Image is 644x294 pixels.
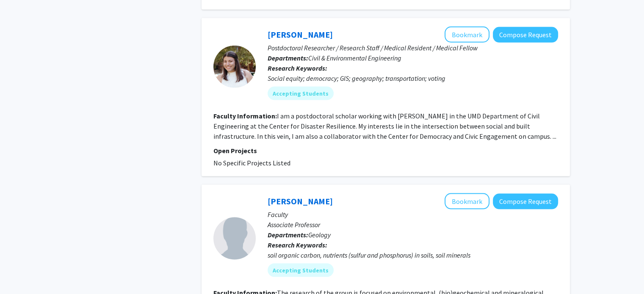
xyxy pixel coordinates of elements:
p: Postdoctoral Researcher / Research Staff / Medical Resident / Medical Fellow [268,43,558,53]
b: Research Keywords: [268,241,327,249]
span: Civil & Environmental Engineering [308,54,401,62]
b: Departments: [268,231,308,239]
b: Research Keywords: [268,64,327,72]
a: [PERSON_NAME] [268,196,333,206]
span: No Specific Projects Listed [213,159,290,167]
fg-read-more: I am a postdoctoral scholar working with [PERSON_NAME] in the UMD Department of Civil Engineering... [213,112,556,140]
button: Compose Request to Gretchen Bella [493,27,558,43]
a: [PERSON_NAME] [268,29,333,40]
b: Departments: [268,54,308,62]
p: Faculty [268,209,558,220]
button: Add Gretchen Bella to Bookmarks [445,27,489,43]
span: Geology [308,231,331,239]
p: Open Projects [213,146,558,156]
mat-chip: Accepting Students [268,264,334,277]
mat-chip: Accepting Students [268,87,334,100]
div: soil organic carbon, nutrients (sulfur and phosphorus) in soils, soil minerals [268,250,558,260]
button: Add Mengqiang Zhu to Bookmarks [445,193,489,209]
button: Compose Request to Mengqiang Zhu [493,194,558,209]
b: Faculty Information: [213,112,277,120]
iframe: Chat [6,256,36,288]
div: Social equity; democracy; GIS; geography; transportation; voting [268,73,558,83]
p: Associate Professor [268,220,558,230]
